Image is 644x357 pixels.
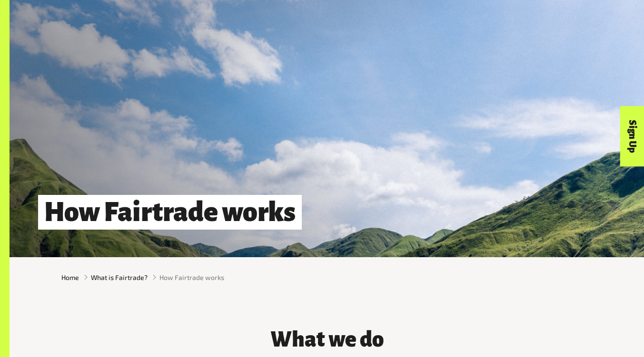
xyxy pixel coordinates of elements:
a: What is Fairtrade? [91,272,148,282]
h3: What we do [197,328,457,352]
h1: How Fairtrade works [38,195,302,230]
span: How Fairtrade works [159,272,224,282]
a: Home [61,272,79,282]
